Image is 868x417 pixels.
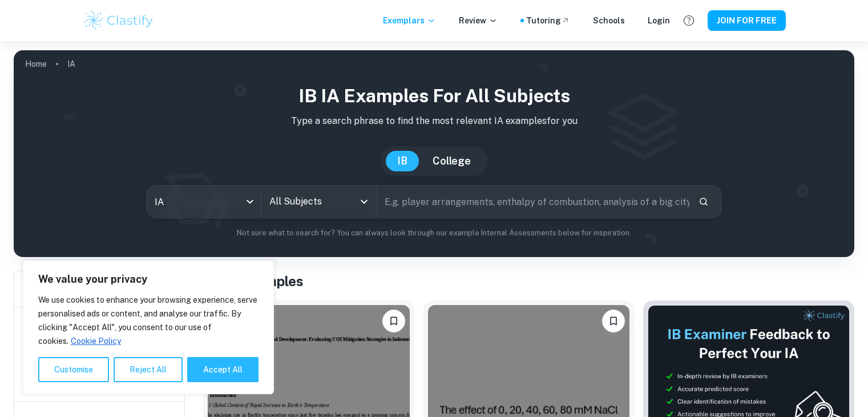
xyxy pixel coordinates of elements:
[83,9,155,32] img: Clastify logo
[114,357,183,382] button: Reject All
[459,14,498,27] p: Review
[602,310,625,332] button: Please log in to bookmark exemplars
[679,11,699,30] button: Help and Feedback
[187,357,259,382] button: Accept All
[593,14,625,27] a: Schools
[694,192,713,211] button: Search
[648,14,670,27] a: Login
[23,82,845,110] h1: IB IA examples for all subjects
[386,151,419,171] button: IB
[70,336,122,346] a: Cookie Policy
[14,50,854,257] img: profile cover
[38,272,259,286] p: We value your privacy
[382,310,405,332] button: Please log in to bookmark exemplars
[23,114,845,128] p: Type a search phrase to find the most relevant IA examples for you
[23,260,274,394] div: We value your privacy
[708,10,786,31] button: JOIN FOR FREE
[203,271,854,291] h1: All IA Examples
[38,357,109,382] button: Customise
[421,151,482,171] button: College
[526,14,570,27] a: Tutoring
[25,56,47,72] a: Home
[23,227,845,239] p: Not sure what to search for? You can always look through our example Internal Assessments below f...
[147,186,261,218] div: IA
[67,58,75,70] p: IA
[377,186,689,218] input: E.g. player arrangements, enthalpy of combustion, analysis of a big city...
[356,194,372,210] button: Open
[383,14,436,27] p: Exemplars
[38,293,259,348] p: We use cookies to enhance your browsing experience, serve personalised ads or content, and analys...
